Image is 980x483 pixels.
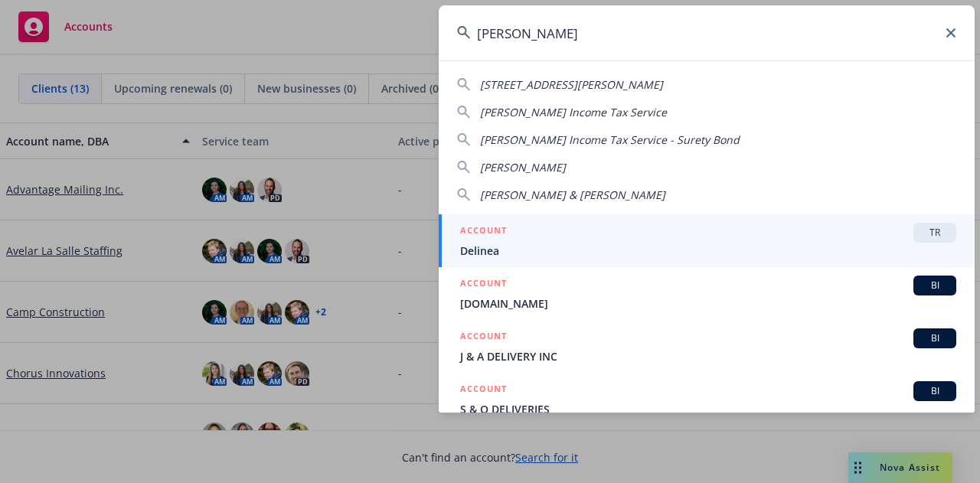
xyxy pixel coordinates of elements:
h5: ACCOUNT [460,381,507,400]
span: [PERSON_NAME] [480,160,566,175]
a: ACCOUNTBIS & Q DELIVERIES [439,373,975,426]
a: ACCOUNTBI[DOMAIN_NAME] [439,267,975,320]
span: [STREET_ADDRESS][PERSON_NAME] [480,77,663,92]
h5: ACCOUNT [460,276,507,294]
a: ACCOUNTBIJ & A DELIVERY INC [439,320,975,373]
span: S & Q DELIVERIES [460,401,956,417]
span: BI [920,384,950,398]
h5: ACCOUNT [460,328,507,347]
span: [PERSON_NAME] & [PERSON_NAME] [480,188,665,202]
span: J & A DELIVERY INC [460,348,956,364]
span: BI [920,279,950,292]
span: BI [920,331,950,345]
span: TR [920,226,950,240]
span: Delinea [460,243,956,259]
input: Search... [439,5,975,60]
span: [PERSON_NAME] Income Tax Service [480,105,667,119]
h5: ACCOUNT [460,223,507,241]
a: ACCOUNTTRDelinea [439,214,975,267]
span: [PERSON_NAME] Income Tax Service - Surety Bond [480,132,740,147]
span: [DOMAIN_NAME] [460,295,956,312]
